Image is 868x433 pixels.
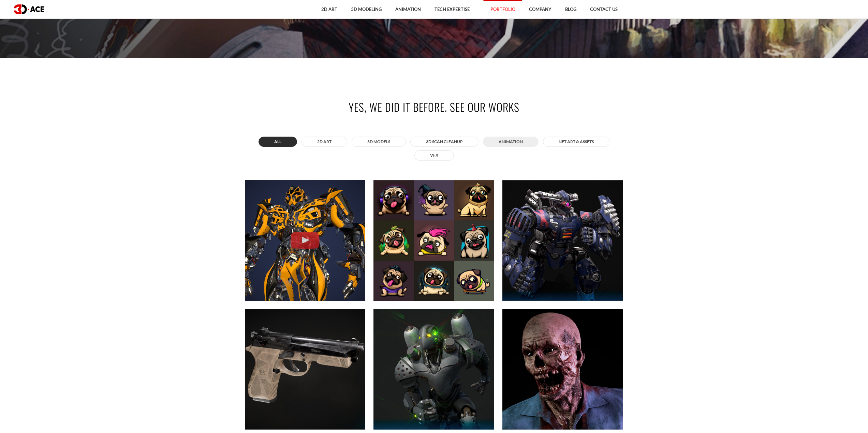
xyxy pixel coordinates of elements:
h2: Yes, we did it before. See our works [245,99,623,114]
a: Guardian [498,176,627,305]
button: ANIMATION [483,137,539,147]
button: 2D ART [301,137,347,147]
button: 3D Scan Cleanup [410,137,479,147]
a: Bumblebee Bumblebee [241,176,370,305]
button: 3D MODELS [352,137,406,147]
button: VFX [414,150,454,160]
a: Pugs 2D NFT Collection [369,176,498,305]
img: logo dark [14,4,44,14]
button: All [259,137,297,147]
button: NFT art & assets [543,137,609,147]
